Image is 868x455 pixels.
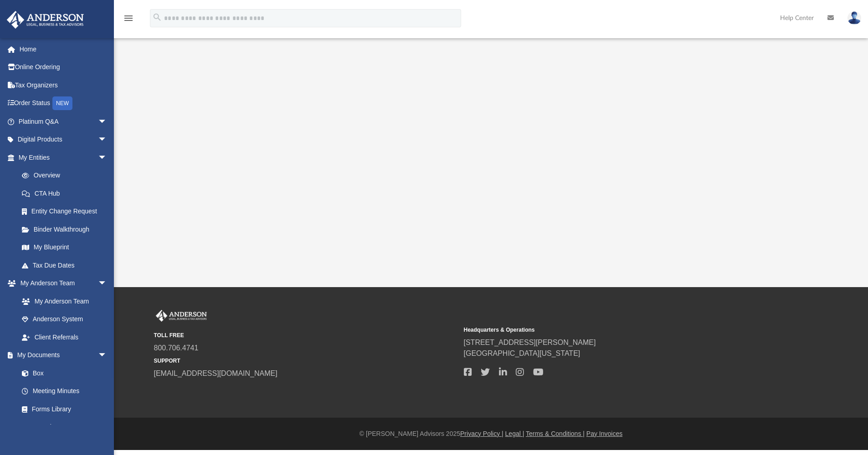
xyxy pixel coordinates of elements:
[13,220,121,238] a: Binder Walkthrough
[6,148,121,167] a: My Entitiesarrow_drop_down
[152,12,162,22] i: search
[6,40,121,58] a: Home
[13,328,116,346] a: Client Referrals
[154,369,277,377] a: [EMAIL_ADDRESS][DOMAIN_NAME]
[6,94,121,113] a: Order StatusNEW
[13,292,112,310] a: My Anderson Team
[13,256,121,274] a: Tax Due Dates
[6,58,121,76] a: Online Ordering
[6,76,121,94] a: Tax Organizers
[847,11,861,25] img: User Pic
[123,17,134,24] a: menu
[13,184,121,202] a: CTA Hub
[13,238,116,257] a: My Blueprint
[505,430,524,437] a: Legal |
[114,429,868,439] div: © [PERSON_NAME] Advisors 2025
[526,430,585,437] a: Terms & Conditions |
[154,344,199,352] a: 800.706.4741
[98,112,116,131] span: arrow_drop_down
[98,131,116,149] span: arrow_drop_down
[13,382,116,400] a: Meeting Minutes
[6,131,121,149] a: Digital Productsarrow_drop_down
[464,326,767,334] small: Headquarters & Operations
[4,11,87,29] img: Anderson Advisors Platinum Portal
[13,418,116,436] a: Notarize
[52,96,72,110] div: NEW
[586,430,622,437] a: Pay Invoices
[98,346,116,365] span: arrow_drop_down
[464,339,596,346] a: [STREET_ADDRESS][PERSON_NAME]
[98,148,116,167] span: arrow_drop_down
[13,400,112,418] a: Forms Library
[6,112,121,131] a: Platinum Q&Aarrow_drop_down
[6,274,116,293] a: My Anderson Teamarrow_drop_down
[13,167,121,185] a: Overview
[13,364,112,382] a: Box
[123,13,134,24] i: menu
[460,430,503,437] a: Privacy Policy |
[13,202,121,221] a: Entity Change Request
[464,349,580,357] a: [GEOGRAPHIC_DATA][US_STATE]
[13,310,116,329] a: Anderson System
[154,331,457,339] small: TOLL FREE
[154,357,457,365] small: SUPPORT
[98,274,116,293] span: arrow_drop_down
[154,310,209,322] img: Anderson Advisors Platinum Portal
[6,346,116,364] a: My Documentsarrow_drop_down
